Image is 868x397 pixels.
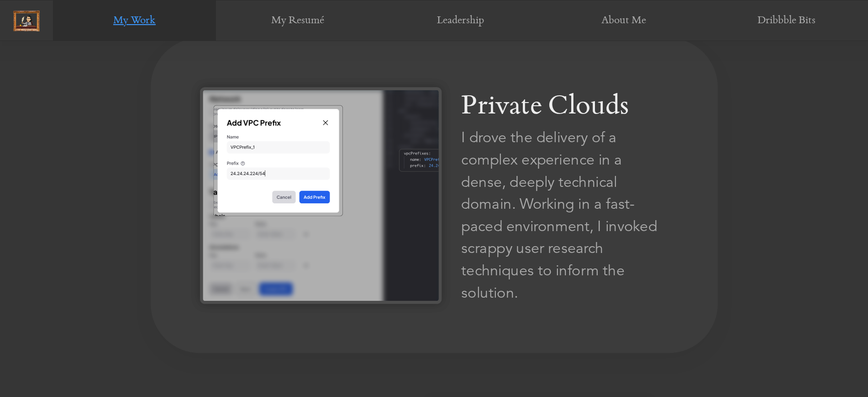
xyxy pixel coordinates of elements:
a: My Resumé [216,0,379,41]
a: Dribbble Bits [705,0,868,41]
img: picture-frame.png [13,10,40,31]
a: My Work [53,0,216,41]
a: Private Clouds Private Clouds Private Clouds I drove the delivery of a complex experience in a de... [151,38,718,353]
div: I drove the delivery of a complex experience in a dense, deeply technical domain. Working in a fa... [461,127,668,304]
a: Leadership [379,0,542,41]
div: Private Clouds [461,87,668,126]
a: About Me [542,0,705,41]
img: Private Clouds [200,87,442,304]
